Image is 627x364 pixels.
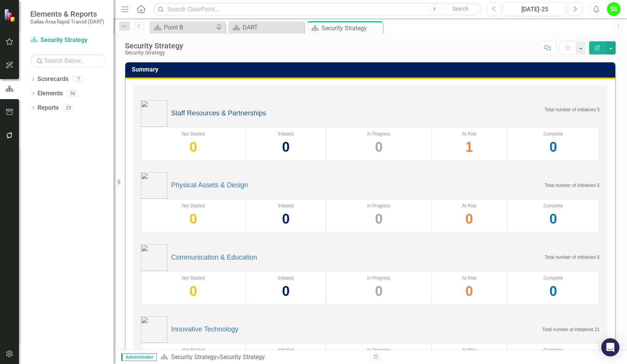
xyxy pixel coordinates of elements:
div: 0 [511,137,596,157]
p: Total number of initiatives 5 [545,182,600,189]
div: At Risk [435,131,503,137]
span: Search [452,6,469,12]
div: 0 [145,137,242,157]
img: ClearPoint Strategy [4,8,17,22]
div: Initiated [250,275,322,282]
div: 0 [250,137,322,157]
a: Elements [37,89,63,98]
div: 0 [330,137,427,157]
div: At Risk [435,275,503,282]
div: 0 [145,209,242,229]
a: Communication & Education [171,254,257,261]
a: Point B [151,23,214,32]
div: Complete [511,131,596,137]
div: In Progress [330,203,427,209]
div: Security Strategy [321,23,381,33]
button: [DATE]-25 [503,2,566,16]
div: 7 [72,76,84,82]
p: Total number of initiatives 5 [545,107,600,120]
small: Dallas Area Rapid Transit (DART) [30,19,104,25]
input: Search Below... [30,54,106,67]
a: Reports [37,104,59,112]
div: 0 [330,209,427,229]
div: In Progress [330,131,427,137]
button: Search [442,4,480,14]
div: Initiated [250,347,322,353]
div: Not Started [145,347,242,353]
div: Complete [511,347,596,353]
a: Staff Resources & Partnerships [171,110,266,117]
div: 0 [435,209,503,229]
div: Security Strategy [220,353,265,361]
div: At Risk [435,203,503,209]
div: 1 [435,137,503,157]
div: 0 [250,209,322,229]
div: Complete [511,203,596,209]
span: Administrator [121,353,157,361]
div: In Progress [330,275,427,282]
div: Not Started [145,131,242,137]
img: Icon%20System_Innovative%20Tech.png [141,316,167,343]
div: 0 [330,282,427,301]
div: 0 [145,282,242,301]
div: Point B [164,23,214,32]
div: Initiated [250,203,322,209]
div: Not Started [145,275,242,282]
p: Total number of initiatives 5 [545,254,600,261]
button: SS [607,2,621,16]
div: 23 [62,104,75,111]
a: Scorecards [37,75,69,84]
a: Physical Assets & Design [171,182,248,189]
a: DART [230,23,302,32]
img: Icon%20System_Comm.png [141,244,167,271]
div: 0 [511,209,596,229]
h3: Summary [132,66,611,73]
a: Security Strategy [171,353,217,361]
div: 50 [67,90,79,97]
div: Initiated [250,131,322,137]
div: Not Started [145,203,242,209]
div: [DATE]-25 [506,5,563,14]
div: Open Intercom Messenger [601,338,619,356]
span: Elements & Reports [30,9,104,19]
div: Complete [511,275,596,282]
p: Total number of initiatives 21 [542,327,600,333]
div: At Risk [435,347,503,353]
div: 0 [511,282,596,301]
div: Security Strategy [125,42,183,50]
div: DART [243,23,302,32]
img: Icon%20System_Physical%20Assets.png [141,172,167,199]
div: Security Strategy [125,50,183,56]
img: Icon%20System_Staff%20v3.png [141,100,167,127]
a: Security Strategy [30,36,106,45]
a: Innovative Technology [171,326,239,333]
div: 0 [435,282,503,301]
div: » [161,353,365,362]
input: Search ClearPoint... [153,3,481,16]
div: In Progress [330,347,427,353]
div: 0 [250,282,322,301]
